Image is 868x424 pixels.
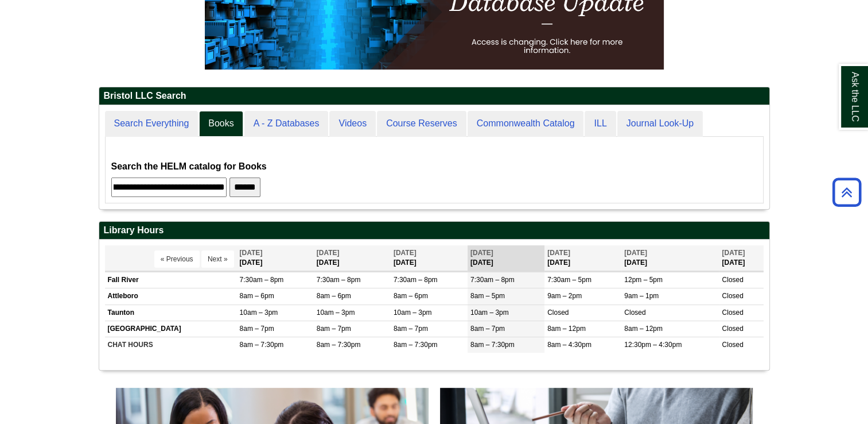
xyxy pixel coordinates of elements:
span: 8am – 7pm [470,325,505,333]
span: 7:30am – 8pm [394,276,438,284]
h2: Library Hours [99,222,769,240]
td: Attleboro [105,288,237,304]
span: 7:30am – 5pm [547,276,591,284]
span: 8am – 7:30pm [317,341,361,349]
label: Search the HELM catalog for Books [111,159,267,175]
span: 7:30am – 8pm [240,276,284,284]
span: [DATE] [624,249,647,257]
span: 8am – 6pm [317,292,351,300]
a: Commonwealth Catalog [468,111,584,137]
td: Fall River [105,272,237,288]
td: Taunton [105,304,237,321]
span: 8am – 7:30pm [470,341,515,349]
span: 8am – 7:30pm [394,341,438,349]
a: Books [199,111,243,137]
span: 8am – 7pm [240,325,274,333]
th: [DATE] [314,245,391,271]
span: 8am – 6pm [240,292,274,300]
span: 10am – 3pm [470,309,509,317]
span: Closed [722,341,743,349]
span: [DATE] [722,249,745,257]
span: Closed [722,309,743,317]
span: 8am – 12pm [624,325,663,333]
span: Closed [722,325,743,333]
span: 10am – 3pm [394,309,432,317]
span: 10am – 3pm [317,309,355,317]
div: Books [111,142,757,197]
span: 8am – 4:30pm [547,341,591,349]
span: Closed [722,292,743,300]
td: [GEOGRAPHIC_DATA] [105,321,237,337]
span: [DATE] [240,249,263,257]
a: Course Reserves [377,111,466,137]
th: [DATE] [544,245,621,271]
span: 10am – 3pm [240,309,278,317]
th: [DATE] [237,245,314,271]
span: 12pm – 5pm [624,276,663,284]
a: Search Everything [105,111,198,137]
span: [DATE] [317,249,340,257]
span: 7:30am – 8pm [470,276,515,284]
button: Next » [201,250,234,268]
a: ILL [585,111,616,137]
a: Journal Look-Up [617,111,703,137]
span: 7:30am – 8pm [317,276,361,284]
span: 9am – 2pm [547,292,582,300]
span: [DATE] [547,249,570,257]
span: 8am – 5pm [470,292,505,300]
th: [DATE] [468,245,544,271]
span: 8am – 12pm [547,325,586,333]
th: [DATE] [719,245,763,271]
th: [DATE] [621,245,719,271]
span: [DATE] [470,249,493,257]
span: [DATE] [394,249,417,257]
span: Closed [547,309,569,317]
span: 9am – 1pm [624,292,659,300]
h2: Bristol LLC Search [99,87,769,105]
span: Closed [722,276,743,284]
span: 8am – 6pm [394,292,428,300]
span: 8am – 7pm [317,325,351,333]
span: Closed [624,309,645,317]
button: « Previous [154,250,200,268]
span: 8am – 7:30pm [240,341,284,349]
a: Back to Top [828,184,865,200]
th: [DATE] [391,245,468,271]
td: CHAT HOURS [105,337,237,353]
a: Videos [329,111,376,137]
a: A - Z Databases [244,111,329,137]
span: 8am – 7pm [394,325,428,333]
span: 12:30pm – 4:30pm [624,341,682,349]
